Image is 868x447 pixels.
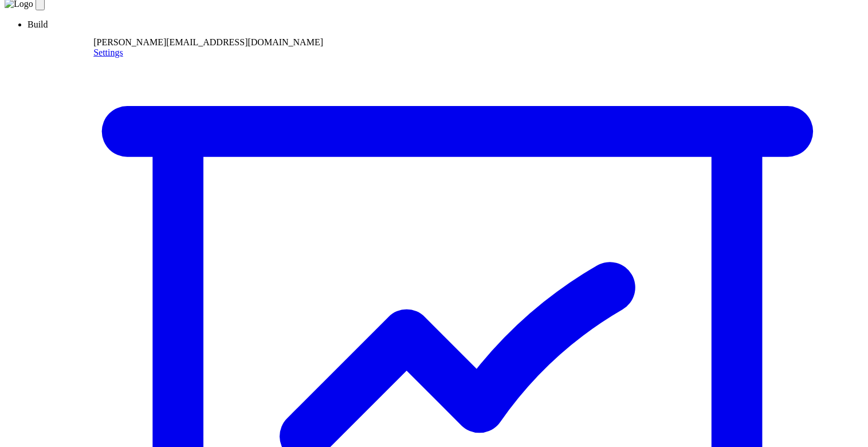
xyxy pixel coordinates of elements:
[93,48,123,57] a: Settings
[811,392,868,447] iframe: Chat Widget
[28,19,863,30] div: Build
[93,37,323,48] div: [PERSON_NAME][EMAIL_ADDRESS][DOMAIN_NAME]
